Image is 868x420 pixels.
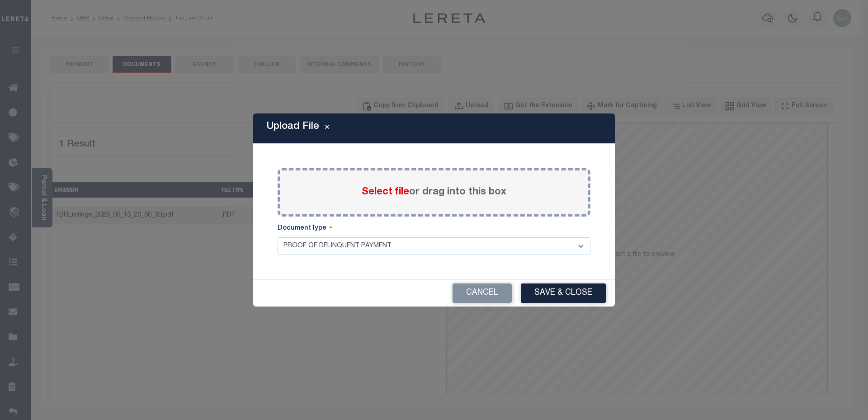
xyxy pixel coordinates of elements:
span: Select file [362,187,409,197]
label: or drag into this box [362,185,506,200]
button: Cancel [453,283,512,303]
button: Save & Close [521,283,606,303]
button: Close [319,123,335,134]
label: DocumentType [278,224,332,234]
h5: Upload File [267,121,319,132]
